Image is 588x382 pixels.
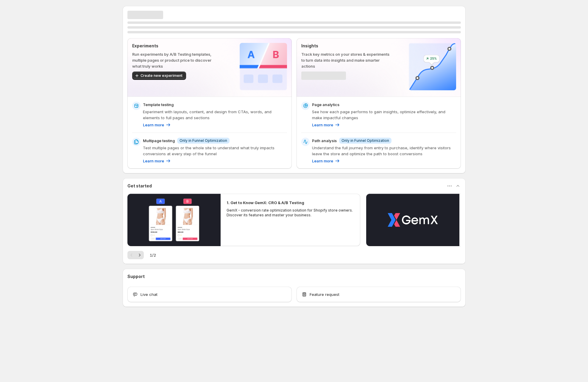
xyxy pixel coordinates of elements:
[150,252,156,258] span: 1 / 2
[240,43,287,90] img: Experiments
[227,200,304,206] h2: 1. Get to Know GemX: CRO & A/B Testing
[132,51,221,69] p: Run experiments by A/B Testing templates, multiple pages or product price to discover what truly ...
[312,138,337,144] p: Path analysis
[310,291,339,297] span: Feature request
[312,158,340,164] a: Learn more
[127,183,152,189] h3: Get started
[141,73,183,78] span: Create new experiment
[312,145,456,157] p: Understand the full journey from entry to purchase, identify where visitors leave the store and o...
[127,194,221,246] button: Play video
[141,291,157,297] span: Live chat
[127,251,144,259] nav: Pagination
[409,43,456,90] img: Insights
[227,208,355,218] p: GemX - conversion rate optimization solution for Shopify store owners. Discover its features and ...
[312,102,339,108] p: Page analytics
[143,102,174,108] p: Template testing
[180,138,227,143] span: Only in Funnel Optimization
[132,72,186,80] button: Create new experiment
[127,274,145,279] h3: Support
[341,138,389,143] span: Only in Funnel Optimization
[312,158,333,164] p: Learn more
[143,122,171,128] a: Learn more
[143,158,171,164] a: Learn more
[143,109,287,121] p: Experiment with layouts, content, and design from CTAs, words, and elements to full pages and sec...
[143,138,175,144] p: Multipage testing
[143,145,287,157] p: Test multiple pages or the whole site to understand what truly impacts conversions at every step ...
[312,109,456,121] p: See how each page performs to gain insights, optimize effectively, and make impactful changes
[312,122,333,128] p: Learn more
[143,158,164,164] p: Learn more
[301,43,390,49] p: Insights
[132,43,221,49] p: Experiments
[301,51,390,69] p: Track key metrics on your stores & experiments to turn data into insights and make smarter actions
[366,194,459,246] button: Play video
[135,251,144,259] button: Next
[143,122,164,128] p: Learn more
[312,122,340,128] a: Learn more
